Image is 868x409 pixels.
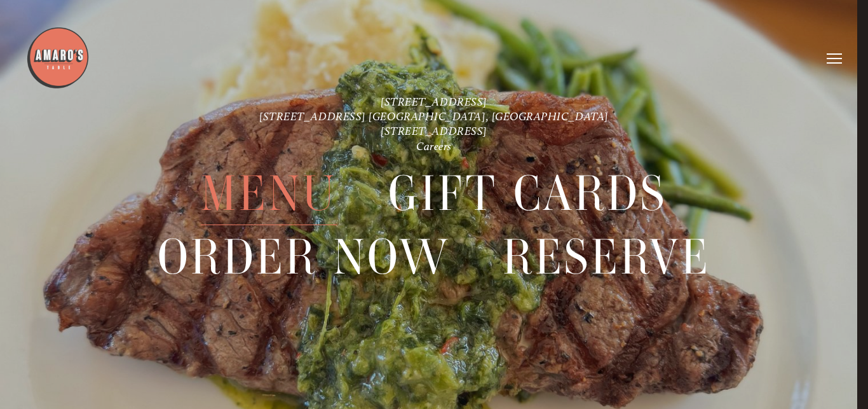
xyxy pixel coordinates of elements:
span: Menu [201,162,336,225]
span: Order Now [158,226,451,289]
span: Gift Cards [388,162,667,225]
a: Order Now [158,226,451,288]
a: Careers [416,139,452,153]
a: [STREET_ADDRESS] [381,124,487,137]
a: Menu [201,162,336,225]
a: Gift Cards [388,162,667,225]
a: Reserve [503,226,710,288]
img: Amaro's Table [26,26,90,90]
span: Reserve [503,226,710,289]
